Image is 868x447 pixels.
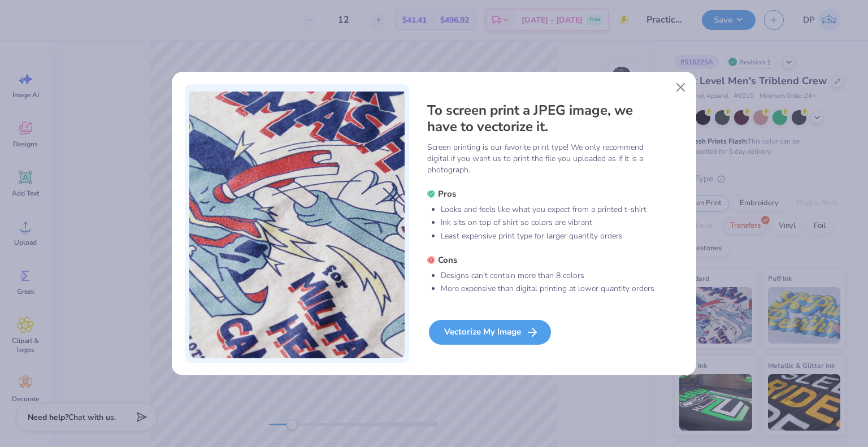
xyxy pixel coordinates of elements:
[429,320,551,345] div: Vectorize My Image
[427,142,656,176] p: Screen printing is our favorite print type! We only recommend digital if you want us to print the...
[427,188,656,199] h5: Pros
[441,283,656,294] li: More expensive than digital printing at lower quantity orders
[441,231,656,242] li: Least expensive print type for larger quantity orders
[670,76,692,98] button: Close
[427,102,656,136] h4: To screen print a JPEG image, we have to vectorize it.
[427,254,656,266] h5: Cons
[441,204,656,215] li: Looks and feels like what you expect from a printed t-shirt
[441,270,656,281] li: Designs can’t contain more than 8 colors
[441,217,656,228] li: Ink sits on top of shirt so colors are vibrant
